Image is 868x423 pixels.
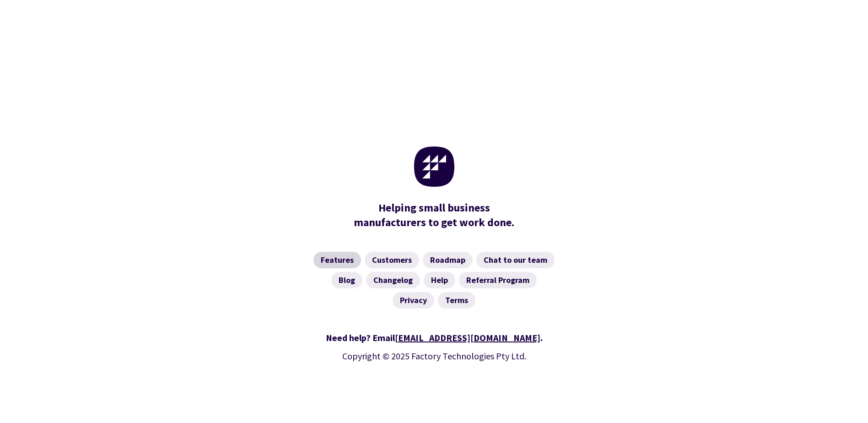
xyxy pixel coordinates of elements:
[366,272,420,288] a: Changelog
[423,252,473,268] a: Roadmap
[313,252,361,268] a: Features
[171,331,698,345] div: Need help? Email .
[171,252,698,309] nav: Footer Navigation
[393,292,434,309] a: Privacy
[424,272,455,288] a: Help
[171,349,698,363] p: Copyright © 2025 Factory Technologies Pty Ltd.
[365,252,419,268] a: Customers
[395,332,540,343] a: [EMAIL_ADDRESS][DOMAIN_NAME]
[716,324,868,423] iframe: Chat Widget
[378,201,490,215] mark: Helping small business
[331,272,362,288] a: Blog
[476,252,555,268] a: Chat to our team
[438,292,475,309] a: Terms
[350,201,519,230] div: manufacturers to get work done.
[459,272,537,288] a: Referral Program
